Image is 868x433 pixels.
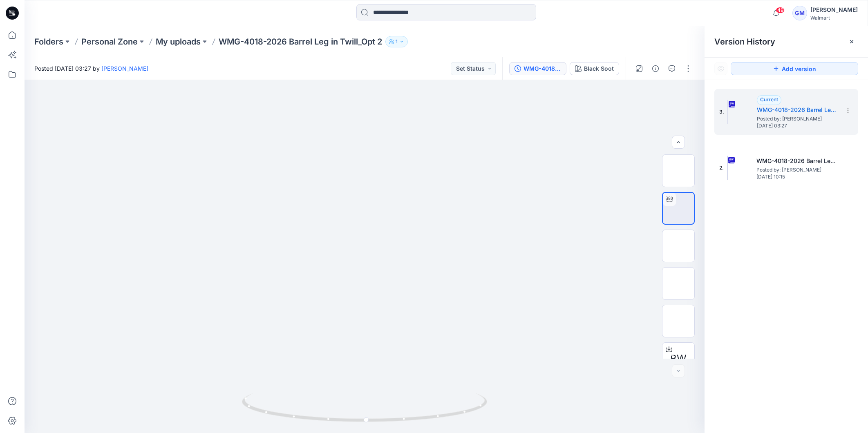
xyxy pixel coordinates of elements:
[792,6,807,20] div: GM
[776,7,785,13] span: 49
[570,62,619,75] button: Black Soot
[727,156,728,180] img: WMG-4018-2026 Barrel Leg in Twill_Opt 2_Soft Silver
[848,38,855,45] button: Close
[509,62,566,75] button: WMG-4018-2026 Barrel Leg in Twill_Opt 2_Full Colorway
[727,100,728,124] img: WMG-4018-2026 Barrel Leg in Twill_Opt 2_Full Colorway
[101,65,148,72] a: [PERSON_NAME]
[757,105,839,115] h5: WMG-4018-2026 Barrel Leg in Twill_Opt 2_Full Colorway
[756,156,838,166] h5: WMG-4018-2026 Barrel Leg in Twill_Opt 2_Soft Silver
[719,108,724,116] span: 3.
[584,64,614,73] div: Black Soot
[714,62,727,75] button: Show Hidden Versions
[34,36,63,47] a: Folders
[719,164,724,172] span: 2.
[714,37,775,47] span: Version History
[731,62,858,75] button: Add version
[756,174,838,180] span: [DATE] 10:15
[523,64,561,73] div: WMG-4018-2026 Barrel Leg in Twill_Opt 2_Full Colorway
[396,37,398,46] p: 1
[385,36,408,47] button: 1
[756,166,838,174] span: Posted by: Gayan Mahawithanalage
[760,96,778,103] span: Current
[670,351,687,366] span: BW
[757,123,839,129] span: [DATE] 03:27
[219,36,382,47] p: WMG-4018-2026 Barrel Leg in Twill_Opt 2
[757,115,839,123] span: Posted by: Gayan Mahawithanalage
[156,36,201,47] a: My uploads
[810,15,858,21] div: Walmart
[81,36,138,47] a: Personal Zone
[649,62,662,75] button: Details
[34,64,148,73] span: Posted [DATE] 03:27 by
[810,5,858,15] div: [PERSON_NAME]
